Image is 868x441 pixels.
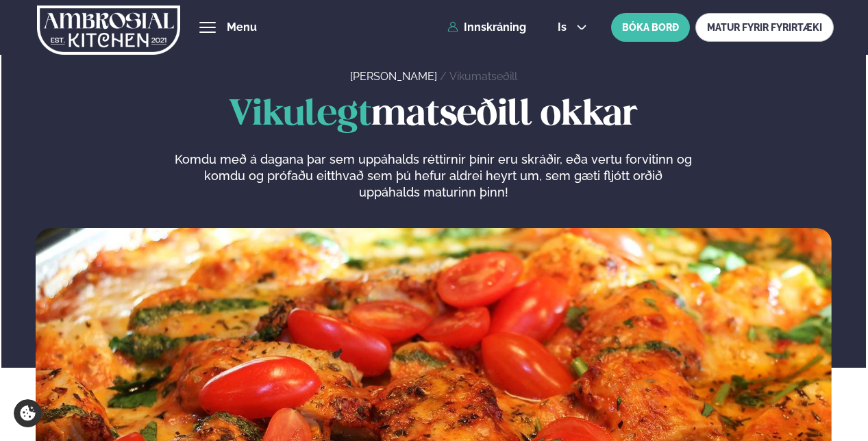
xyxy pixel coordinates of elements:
img: logo [37,2,180,58]
p: Komdu með á dagana þar sem uppáhalds réttirnir þínir eru skráðir, eða vertu forvitinn og komdu og... [175,151,693,201]
span: is [558,22,571,33]
button: BÓKA BORÐ [611,13,690,42]
span: / [440,70,449,83]
a: [PERSON_NAME] [350,70,437,83]
button: hamburger [199,19,216,36]
h1: matseðill okkar [36,95,832,135]
a: Cookie settings [14,399,42,427]
span: Vikulegt [229,98,371,132]
a: Vikumatseðill [449,70,517,83]
a: MATUR FYRIR FYRIRTÆKI [695,13,834,42]
a: Innskráning [447,21,526,34]
button: is [547,22,598,33]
